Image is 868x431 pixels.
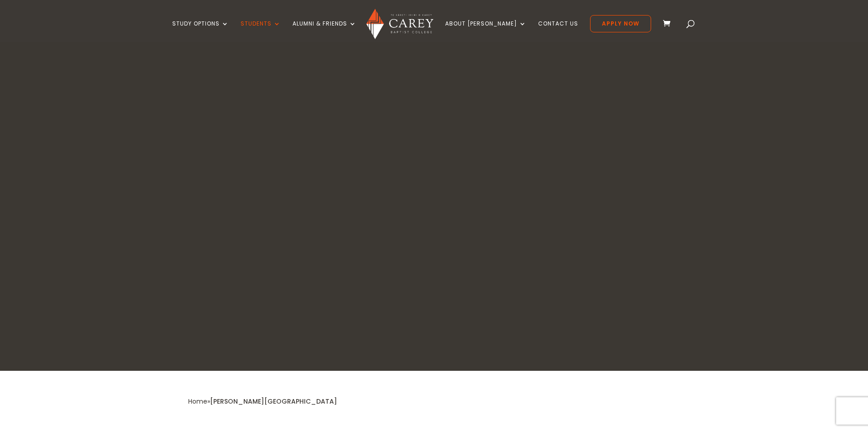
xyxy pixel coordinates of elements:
[293,21,356,42] a: Alumni & Friends
[188,397,207,406] a: Home
[172,21,229,42] a: Study Options
[241,21,281,42] a: Students
[590,15,651,32] a: Apply Now
[538,21,578,42] a: Contact Us
[188,397,337,406] span: »
[366,9,433,39] img: Carey Baptist College
[445,21,526,42] a: About [PERSON_NAME]
[210,397,337,406] span: [PERSON_NAME][GEOGRAPHIC_DATA]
